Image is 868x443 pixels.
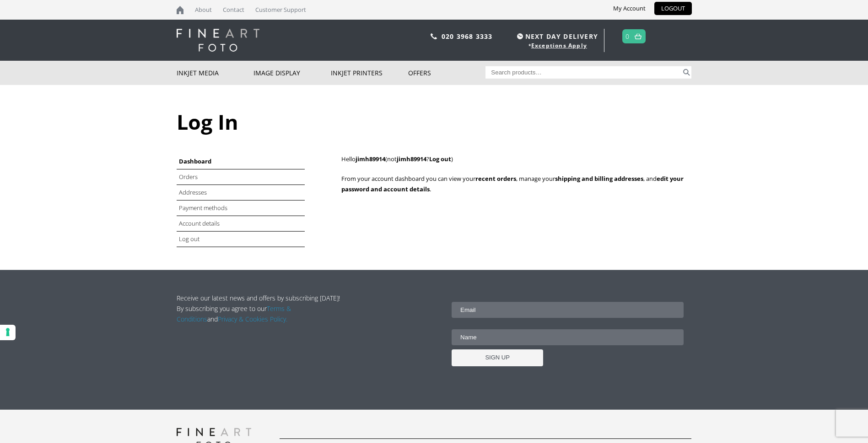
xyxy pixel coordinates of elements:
[218,315,287,323] a: Privacy & Cookies Policy.
[606,2,652,15] a: My Account
[356,155,385,163] strong: jimh89914
[475,174,516,183] a: recent orders
[452,302,684,318] input: Email
[253,61,331,85] a: Image Display
[408,61,485,85] a: Offers
[179,188,207,196] a: Addresses
[429,155,451,163] a: Log out
[177,29,259,52] img: logo-white.svg
[179,173,198,181] a: Orders
[397,155,426,163] strong: jimh89914
[625,30,630,43] a: 0
[442,32,493,41] a: 020 3968 3333
[681,66,692,79] button: Search
[555,174,643,183] a: shipping and billing addresses
[177,293,345,324] p: Receive our latest news and offers by subscribing [DATE]! By subscribing you agree to our and
[452,329,684,345] input: Name
[177,108,692,136] h1: Log In
[179,235,199,243] a: Log out
[452,349,543,366] input: SIGN UP
[654,2,692,15] a: LOGOUT
[531,42,587,49] a: Exceptions Apply
[635,33,642,39] img: basket.svg
[179,204,227,212] a: Payment methods
[485,66,681,79] input: Search products…
[431,33,437,39] img: phone.svg
[515,31,598,42] span: NEXT DAY DELIVERY
[179,219,220,227] a: Account details
[331,61,408,85] a: Inkjet Printers
[177,61,254,85] a: Inkjet Media
[177,154,331,247] nav: Account pages
[179,157,211,165] a: Dashboard
[341,154,692,164] p: Hello (not ? )
[341,174,692,195] p: From your account dashboard you can view your , manage your , and .
[517,33,523,39] img: time.svg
